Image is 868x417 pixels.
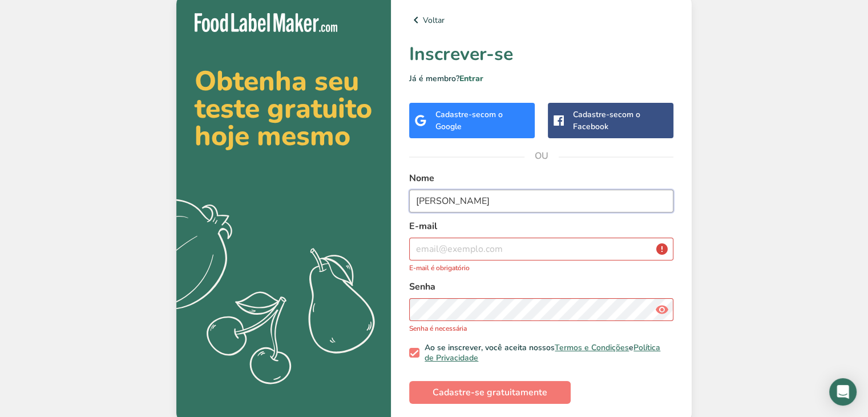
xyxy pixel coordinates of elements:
font: teste gratuito [195,90,372,127]
font: Nome [409,172,434,185]
font: E-mail é obrigatório [409,263,470,272]
a: Entrar [459,73,483,84]
a: Termos e Condições [555,342,629,353]
font: e [629,342,633,353]
input: John Doe [409,190,673,212]
a: Voltar [409,13,673,27]
font: Obtenha seu [195,62,359,100]
font: Já é membro? [409,73,459,84]
font: Cadastre-se [435,109,481,120]
div: Abra o Intercom Messenger [829,378,857,406]
font: hoje mesmo [195,117,350,155]
font: OU [535,150,548,162]
font: E-mail [409,220,437,232]
font: Cadastre-se [573,109,618,120]
font: Ao se inscrever, você aceita nossos [425,342,555,353]
font: Senha [409,280,435,293]
font: Cadastre-se gratuitamente [433,386,547,399]
font: Senha é necessária [409,324,467,333]
font: Inscrever-se [409,42,513,66]
input: email@exemplo.com [409,238,673,260]
a: Política de Privacidade [425,342,660,363]
button: Cadastre-se gratuitamente [409,381,571,404]
font: Voltar [423,15,445,26]
img: Fabricante de etiquetas para alimentos [195,13,337,32]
